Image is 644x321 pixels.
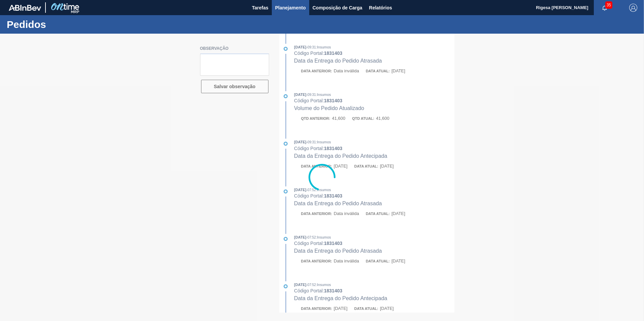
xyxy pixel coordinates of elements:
span: Planejamento [275,4,306,12]
span: 35 [605,1,612,9]
button: Notificações [594,3,615,12]
img: TNhmsLtSVTkK8tSr43FrP2fwEKptu5GPRR3wAAAABJRU5ErkJggg== [9,5,41,11]
span: Composição de Carga [313,4,362,12]
span: Tarefas [252,4,268,12]
img: Logout [629,4,637,12]
h1: Pedidos [7,21,126,28]
span: Relatórios [369,4,392,12]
